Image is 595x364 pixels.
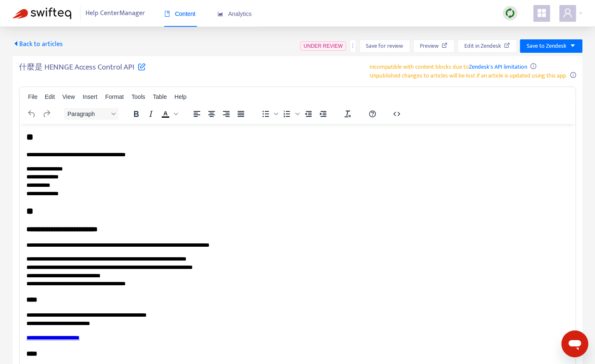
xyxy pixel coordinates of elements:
[13,40,19,47] span: caret-left
[280,108,301,120] div: Numbered list
[7,7,549,295] body: Rich Text Area. Press ALT-0 for help.
[62,93,75,100] span: View
[301,108,316,120] button: Decrease indent
[360,39,410,53] button: Save for review
[132,93,145,100] span: Tools
[217,11,223,17] span: area-chart
[19,62,146,77] h5: 什麼是 HENNGE Access Control API
[570,72,576,78] span: info-circle
[561,330,588,357] iframe: メッセージングウィンドウを開くボタン
[164,11,170,17] span: book
[520,39,582,53] button: Save to Zendeskcaret-down
[45,93,55,100] span: Edit
[350,43,356,49] span: more
[105,93,124,100] span: Format
[153,93,167,100] span: Table
[365,108,380,120] button: Help
[190,108,204,120] button: Align left
[234,108,248,120] button: Justify
[413,39,455,53] button: Preview
[464,41,501,51] span: Edit in Zendesk
[458,39,517,53] button: Edit in Zendesk
[370,71,567,80] span: Unpublished changes to articles will be lost if an article is updated using this app.
[570,43,576,49] span: caret-down
[530,63,536,69] span: info-circle
[129,108,143,120] button: Bold
[39,108,54,120] button: Redo
[86,5,145,21] span: Help Center Manager
[13,8,71,19] img: Swifteq
[13,39,63,50] span: Back to articles
[174,93,186,100] span: Help
[144,108,158,120] button: Italic
[366,41,404,51] span: Save for review
[349,39,356,53] button: more
[537,8,547,18] span: appstore
[304,43,343,49] span: UNDER REVIEW
[259,108,279,120] div: Bullet list
[370,62,528,72] span: Incompatible with content blocks due to
[341,108,355,120] button: Clear formatting
[527,41,567,51] span: Save to Zendesk
[217,10,252,17] span: Analytics
[83,93,97,100] span: Insert
[420,41,439,51] span: Preview
[505,8,515,18] img: sync.dc5367851b00ba804db3.png
[164,10,196,17] span: Content
[204,108,219,120] button: Align center
[67,111,109,117] span: Paragraph
[28,93,38,100] span: File
[469,62,528,72] a: Zendesk's API limitation
[563,8,573,18] span: user
[219,108,233,120] button: Align right
[158,108,179,120] div: Text color Black
[316,108,330,120] button: Increase indent
[64,108,119,120] button: Block Paragraph
[25,108,39,120] button: Undo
